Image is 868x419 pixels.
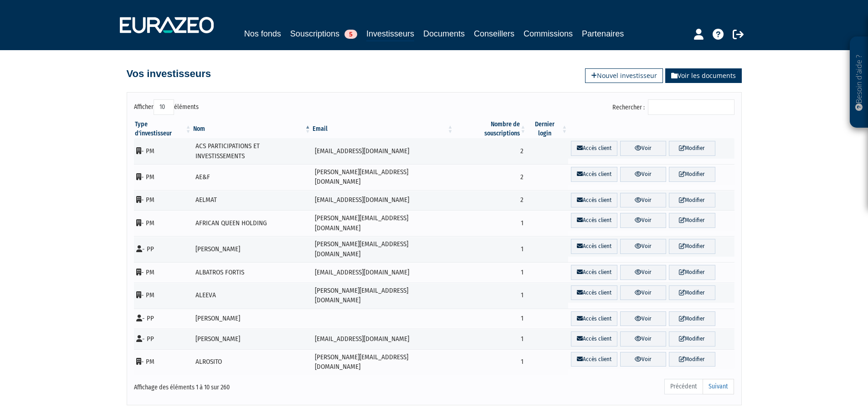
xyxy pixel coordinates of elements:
[454,210,527,236] td: 1
[669,167,715,182] a: Modifier
[571,193,617,208] a: Accès client
[154,99,174,115] select: Afficheréléments
[571,285,617,300] a: Accès client
[134,236,192,262] td: - PP
[423,27,465,40] a: Documents
[669,141,715,156] a: Modifier
[669,285,715,300] a: Modifier
[474,27,514,40] a: Conseillers
[192,164,312,190] td: AE&F
[454,190,527,211] td: 2
[582,27,624,40] a: Partenaires
[620,352,666,367] a: Voir
[312,120,454,138] th: Email : activer pour trier la colonne par ordre croissant
[290,27,357,40] a: Souscriptions5
[620,193,666,208] a: Voir
[134,349,192,375] td: - PM
[366,27,414,41] a: Investisseurs
[134,283,192,309] td: - PM
[134,309,192,329] td: - PP
[620,141,666,156] a: Voir
[571,141,617,156] a: Accès client
[192,349,312,375] td: ALROSITO
[134,99,199,115] label: Afficher éléments
[192,210,312,236] td: AFRICAN QUEEN HOLDING
[571,239,617,254] a: Accès client
[192,309,312,329] td: [PERSON_NAME]
[127,68,211,79] h4: Vos investisseurs
[669,213,715,228] a: Modifier
[571,265,617,280] a: Accès client
[454,329,527,349] td: 1
[134,378,376,393] div: Affichage des éléments 1 à 10 sur 260
[454,120,527,138] th: Nombre de souscriptions : activer pour trier la colonne par ordre croissant
[571,352,617,367] a: Accès client
[344,30,357,39] span: 5
[454,349,527,375] td: 1
[192,236,312,262] td: [PERSON_NAME]
[244,27,281,40] a: Nos fonds
[454,309,527,329] td: 1
[192,283,312,309] td: ALEEVA
[620,331,666,347] a: Voir
[585,68,663,83] a: Nouvel investisseur
[454,164,527,190] td: 2
[192,329,312,349] td: [PERSON_NAME]
[648,99,734,115] input: Rechercher :
[527,120,568,138] th: Dernier login : activer pour trier la colonne par ordre croissant
[134,210,192,236] td: - PM
[454,283,527,309] td: 1
[454,138,527,164] td: 2
[312,283,454,309] td: [PERSON_NAME][EMAIL_ADDRESS][DOMAIN_NAME]
[669,239,715,254] a: Modifier
[312,210,454,236] td: [PERSON_NAME][EMAIL_ADDRESS][DOMAIN_NAME]
[312,236,454,262] td: [PERSON_NAME][EMAIL_ADDRESS][DOMAIN_NAME]
[312,262,454,283] td: [EMAIL_ADDRESS][DOMAIN_NAME]
[669,193,715,208] a: Modifier
[134,329,192,349] td: - PP
[571,311,617,326] a: Accès client
[669,265,715,280] a: Modifier
[192,138,312,164] td: ACS PARTICIPATIONS ET INVESTISSEMENTS
[312,164,454,190] td: [PERSON_NAME][EMAIL_ADDRESS][DOMAIN_NAME]
[571,331,617,347] a: Accès client
[134,138,192,164] td: - PM
[192,262,312,283] td: ALBATROS FORTIS
[312,329,454,349] td: [EMAIL_ADDRESS][DOMAIN_NAME]
[703,379,734,394] a: Suivant
[192,190,312,211] td: AELMAT
[312,138,454,164] td: [EMAIL_ADDRESS][DOMAIN_NAME]
[620,311,666,326] a: Voir
[134,164,192,190] td: - PM
[312,190,454,211] td: [EMAIL_ADDRESS][DOMAIN_NAME]
[134,120,192,138] th: Type d'investisseur : activer pour trier la colonne par ordre croissant
[571,213,617,228] a: Accès client
[620,285,666,300] a: Voir
[620,239,666,254] a: Voir
[620,167,666,182] a: Voir
[454,236,527,262] td: 1
[669,352,715,367] a: Modifier
[665,68,742,83] a: Voir les documents
[120,17,214,33] img: 1732889491-logotype_eurazeo_blanc_rvb.png
[571,167,617,182] a: Accès client
[669,311,715,326] a: Modifier
[620,213,666,228] a: Voir
[454,262,527,283] td: 1
[612,99,734,115] label: Rechercher :
[134,190,192,211] td: - PM
[524,27,573,40] a: Commissions
[620,265,666,280] a: Voir
[134,262,192,283] td: - PM
[192,120,312,138] th: Nom : activer pour trier la colonne par ordre d&eacute;croissant
[669,331,715,347] a: Modifier
[312,349,454,375] td: [PERSON_NAME][EMAIL_ADDRESS][DOMAIN_NAME]
[568,120,734,138] th: &nbsp;
[854,41,864,124] p: Besoin d'aide ?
